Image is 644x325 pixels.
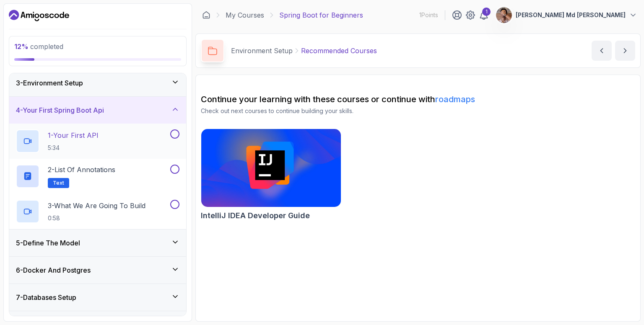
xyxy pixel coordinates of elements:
[9,284,186,311] button: 7-Databases Setup
[16,265,91,275] h3: 6 - Docker And Postgres
[48,144,99,152] p: 5:34
[201,129,341,207] img: IntelliJ IDEA Developer Guide card
[226,10,264,20] a: My Courses
[16,292,76,302] h3: 7 - Databases Setup
[16,105,104,115] h3: 4 - Your First Spring Boot Api
[9,257,186,284] button: 6-Docker And Postgres
[53,180,64,186] span: Text
[16,238,80,248] h3: 5 - Define The Model
[9,9,69,22] a: Dashboard
[301,46,377,56] p: Recommended Courses
[202,11,210,19] a: Dashboard
[201,93,635,105] h2: Continue your learning with these courses or continue with
[279,10,363,20] p: Spring Boot for Beginners
[9,70,186,96] button: 3-Environment Setup
[48,130,99,140] p: 1 - Your First API
[48,214,145,222] p: 0:58
[496,7,637,23] button: user profile image[PERSON_NAME] Md [PERSON_NAME]
[496,7,512,23] img: user profile image
[201,210,310,222] h2: IntelliJ IDEA Developer Guide
[231,46,293,56] p: Environment Setup
[516,11,626,19] p: [PERSON_NAME] Md [PERSON_NAME]
[479,10,489,20] a: 1
[14,42,63,51] span: completed
[9,97,186,124] button: 4-Your First Spring Boot Api
[201,107,635,115] p: Check out next courses to continue building your skills.
[16,129,179,153] button: 1-Your First API5:34
[16,200,179,223] button: 3-What We Are Going To Build0:58
[482,8,491,16] div: 1
[14,42,29,51] span: 12 %
[435,94,475,104] a: roadmaps
[9,230,186,256] button: 5-Define The Model
[615,41,635,61] button: next content
[592,41,612,61] button: previous content
[419,11,438,19] p: 1 Points
[16,78,83,88] h3: 3 - Environment Setup
[48,201,145,211] p: 3 - What We Are Going To Build
[201,129,341,222] a: IntelliJ IDEA Developer Guide cardIntelliJ IDEA Developer Guide
[16,165,179,188] button: 2-List of AnnotationsText
[48,165,115,175] p: 2 - List of Annotations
